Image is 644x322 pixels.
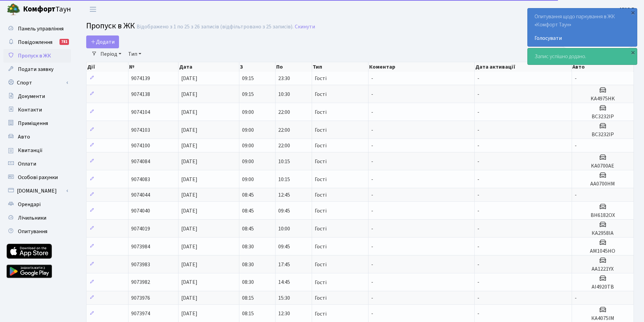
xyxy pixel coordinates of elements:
span: Авто [18,133,30,141]
span: - [371,243,373,250]
h5: ВС3232ІР [575,114,631,120]
h5: КА4075ІМ [575,315,631,322]
a: Пропуск в ЖК [3,49,71,63]
span: 09:00 [242,108,254,116]
span: 12:30 [278,310,290,318]
h5: ВН6182ОХ [575,212,631,219]
span: - [371,158,373,165]
span: - [477,279,479,286]
span: 9074019 [131,225,150,232]
span: 9074040 [131,207,150,215]
a: Приміщення [3,117,71,130]
span: Орендарі [18,201,41,208]
span: [DATE] [181,207,197,215]
span: 09:45 [278,243,290,250]
span: - [371,279,373,286]
span: 08:15 [242,294,254,302]
span: Приміщення [18,120,48,127]
span: - [371,126,373,134]
a: Орендарі [3,198,71,211]
span: Пропуск в ЖК [18,52,51,59]
span: 22:00 [278,126,290,134]
span: 08:30 [242,261,254,268]
span: [DATE] [181,142,197,149]
a: Подати заявку [3,63,71,76]
a: Скинути [295,24,315,30]
span: 10:30 [278,91,290,98]
span: 10:15 [278,158,290,165]
span: - [477,261,479,268]
span: Гості [315,177,327,182]
span: 9074103 [131,126,150,134]
span: Опитування [18,228,47,235]
a: Документи [3,90,71,103]
span: - [477,207,479,215]
th: Авто [572,62,634,72]
span: - [371,261,373,268]
b: Комфорт [23,4,55,15]
span: 17:45 [278,261,290,268]
span: [DATE] [181,225,197,232]
span: Гості [315,226,327,231]
img: logo.png [7,3,20,16]
span: 08:45 [242,191,254,199]
span: - [575,191,577,199]
span: 10:00 [278,225,290,232]
span: - [371,310,373,318]
span: Гості [315,92,327,97]
span: - [477,225,479,232]
span: - [575,75,577,82]
span: [DATE] [181,75,197,82]
span: 08:45 [242,207,254,215]
a: Квитанції [3,144,71,157]
span: [DATE] [181,108,197,116]
th: Дії [87,62,128,72]
span: [DATE] [181,294,197,302]
span: 09:00 [242,142,254,149]
span: 09:45 [278,207,290,215]
span: 12:45 [278,191,290,199]
span: - [477,243,479,250]
th: Коментар [368,62,475,72]
span: 10:15 [278,176,290,183]
div: × [629,9,636,16]
h5: KA0700AE [575,163,631,169]
span: 09:00 [242,176,254,183]
th: З [239,62,276,72]
th: Дата [178,62,239,72]
span: Таун [23,4,71,15]
span: Повідомлення [18,39,52,46]
span: Гості [315,143,327,148]
div: Відображено з 1 по 25 з 26 записів (відфільтровано з 25 записів). [137,24,293,30]
span: Документи [18,93,45,100]
span: - [477,294,479,302]
span: Гості [315,262,327,267]
a: Повідомлення781 [3,35,71,49]
span: 15:30 [278,294,290,302]
span: - [371,108,373,116]
span: 9074084 [131,158,150,165]
span: Гості [315,208,327,214]
span: 9073982 [131,279,150,286]
span: - [371,191,373,199]
th: Тип [312,62,368,72]
a: Оплати [3,157,71,171]
span: 22:00 [278,142,290,149]
span: [DATE] [181,243,197,250]
span: - [477,176,479,183]
span: - [477,108,479,116]
th: Дата активації [475,62,572,72]
span: Панель управління [18,25,64,32]
span: 9073976 [131,294,150,302]
span: - [575,294,577,302]
span: Гості [315,192,327,198]
span: - [371,91,373,98]
a: Голосувати [534,34,630,42]
span: Гості [315,109,327,115]
a: Опитування [3,225,71,238]
span: Пропуск в ЖК [86,20,135,32]
span: 09:00 [242,158,254,165]
span: 08:15 [242,310,254,318]
span: Гості [315,280,327,285]
span: - [575,142,577,149]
